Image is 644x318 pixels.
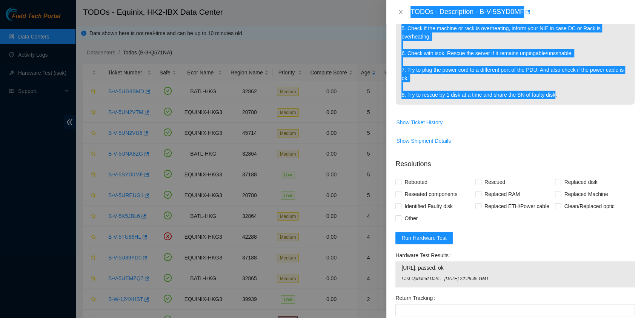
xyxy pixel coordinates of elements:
span: Replaced Machine [561,188,611,200]
p: Resolutions [395,153,635,169]
span: Reseated components [401,188,460,200]
span: Replaced RAM [481,188,523,200]
span: Rebooted [401,176,430,188]
button: Close [395,9,406,16]
button: Run Hardware Test [395,232,453,244]
span: Rescued [481,176,508,188]
span: Replaced disk [561,176,600,188]
span: Other [401,212,421,224]
label: Hardware Test Results [395,249,453,261]
span: Replaced ETH/Power cable [481,200,552,212]
div: TODOs - Description - B-V-5SYD0MF [410,6,635,18]
span: Show Ticket History [396,118,443,127]
input: Return Tracking [395,304,635,316]
button: Show Ticket History [396,116,443,128]
label: Return Tracking [395,292,438,304]
span: Identified Faulty disk [401,200,456,212]
span: [DATE] 22:26:45 GMT [444,275,629,282]
span: close [398,9,404,15]
span: Show Shipment Details [396,137,451,145]
span: Clean/Replaced optic [561,200,617,212]
span: Last Updated Date [401,275,444,282]
span: Run Hardware Test [401,234,447,242]
button: Show Shipment Details [396,135,451,147]
span: [URL]: passed: ok [401,264,629,272]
